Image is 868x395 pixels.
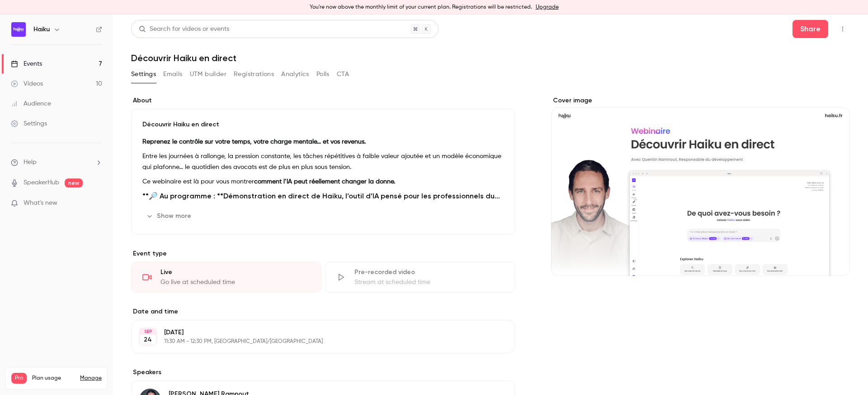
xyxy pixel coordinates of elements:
[91,199,102,207] iframe: Noticeable Trigger
[142,209,197,223] button: Show more
[164,328,467,337] p: [DATE]
[131,96,515,105] label: About
[142,120,504,129] p: Découvrir Haiku en direct
[131,307,515,316] label: Date and time
[160,268,310,277] div: Live
[32,375,75,382] span: Plan usage
[131,368,515,377] label: Speakers
[65,178,83,188] span: new
[793,20,828,38] button: Share
[11,99,51,108] div: Audience
[24,198,57,208] span: What's new
[316,67,330,82] button: Polls
[11,119,47,128] div: Settings
[11,373,27,384] span: Pro
[142,176,504,187] p: Ce webinaire est là pour vous montrer
[131,67,156,82] button: Settings
[337,67,349,82] button: CTA
[139,24,229,34] div: Search for videos or events
[80,375,102,382] a: Manage
[536,4,559,11] a: Upgrade
[11,59,42,68] div: Events
[142,139,366,145] strong: Reprenez le contrôle sur votre temps, votre charge mentale… et vos revenus.
[142,151,504,173] p: Entre les journées à rallonge, la pression constante, les tâches répétitives à faible valeur ajou...
[164,338,467,345] p: 11:30 AM - 12:30 PM, [GEOGRAPHIC_DATA]/[GEOGRAPHIC_DATA]
[551,96,850,276] section: Cover image
[11,22,26,37] img: Haiku
[354,278,504,287] div: Stream at scheduled time
[234,67,274,82] button: Registrations
[24,178,59,188] a: SpeakerHub
[325,262,515,293] div: Pre-recorded videoStream at scheduled time
[131,249,515,258] p: Event type
[131,262,321,293] div: LiveGo live at scheduled time
[142,191,504,202] h3: **🔎 Au programme : **Démonstration en direct de Haiku, l’outil d’IA pensé pour les professionnels...
[354,268,504,277] div: Pre-recorded video
[281,67,309,82] button: Analytics
[11,79,43,88] div: Videos
[140,328,156,335] div: SEP
[11,158,102,167] li: help-dropdown-opener
[144,335,152,344] p: 24
[33,25,50,34] h6: Haiku
[163,67,182,82] button: Emails
[254,178,395,185] strong: comment l’IA peut réellement changer la donne.
[131,53,850,63] h1: Découvrir Haiku en direct
[160,278,310,287] div: Go live at scheduled time
[190,67,226,82] button: UTM builder
[551,96,850,105] label: Cover image
[24,158,37,167] span: Help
